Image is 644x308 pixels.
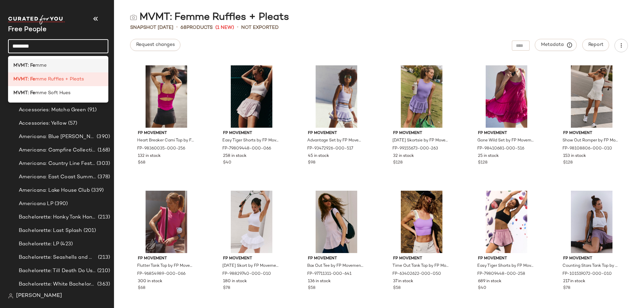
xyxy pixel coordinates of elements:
span: $40 [223,160,231,166]
span: Snapshot [DATE] [130,24,173,31]
span: $68 [138,285,145,291]
span: Flutter Tank Top by FP Movement at Free People in Pink, Size: XL [137,263,194,269]
span: (1 New) [215,24,234,31]
span: FP-98108806-000-010 [562,146,612,152]
img: 99155673_263_a [388,65,455,128]
span: 32 in stock [393,153,414,159]
span: Not Exported [241,24,279,31]
span: Americana: Campfire Collective [19,146,96,154]
span: Bachelorette: Honky Tonk Honey [19,213,97,221]
span: Bachelorette: Last Splash [19,227,82,235]
span: Bachelorette: Seashells and Wedding Bells [19,254,97,261]
span: FP-93472926-000-517 [307,146,353,152]
span: • [237,23,238,32]
span: FP Movement [563,130,620,136]
span: 45 in stock [308,153,329,159]
span: Show Out Romper by FP Movement at Free People in White, Size: XL [562,138,620,144]
span: • [176,23,178,32]
span: (378) [96,173,110,181]
img: svg%3e [130,14,137,21]
span: Request changes [136,42,175,48]
img: 63402622_050_a [388,191,455,253]
span: 217 in stock [563,279,585,285]
span: Americana: Lake House Club [19,187,90,194]
span: Current Company Name [8,26,47,33]
span: FP Movement [308,256,365,262]
button: Report [582,39,609,51]
img: 98108806_010_d [558,65,626,128]
span: 258 in stock [223,153,247,159]
span: 300 in stock [138,279,162,285]
div: Products [180,24,213,31]
span: Heart Breaker Cami Top by FP Movement at Free People, Size: XS [137,138,194,144]
span: $128 [393,160,402,166]
img: 101519072_010_a [558,191,626,253]
span: mme [35,62,47,69]
span: $78 [223,285,230,291]
img: 97711311_641_a [303,191,370,253]
span: mme Soft Hues [35,89,70,97]
span: Americana: Country Line Festival [19,160,95,168]
span: $40 [478,285,486,291]
span: FP Movement [393,130,450,136]
span: Accessories: Matcha Green [19,106,86,114]
span: Easy Tiger Shorts by FP Movement at Free People in Pink, Size: XL [477,263,534,269]
span: FP-98410681-000-516 [477,146,524,152]
span: FP-99155673-000-263 [392,146,438,152]
span: Bachelorette: White Bachelorette Outfits [19,281,96,288]
span: (339) [90,187,104,194]
span: FP-96854989-000-066 [137,271,185,277]
span: Advantage Set by FP Movement at Free People, Size: M/L [307,138,364,144]
span: mme Ruffles + Pleats [35,76,84,83]
span: FP-63402622-000-050 [392,271,441,277]
span: FP Movement [223,130,280,136]
span: $98 [308,160,315,166]
span: Americana LP [19,200,53,208]
span: (168) [96,146,110,154]
span: Metadata [541,42,571,48]
span: Report [588,42,603,48]
span: $58 [393,285,400,291]
span: (57) [67,120,77,127]
span: $58 [308,285,315,291]
span: 25 in stock [478,153,499,159]
span: (390) [53,200,68,208]
span: (210) [96,267,110,275]
span: Bachelorette: Till Death Do Us Party [19,267,96,275]
span: Counting Stars Tank Top by FP Movement at Free People in White, Size: M [562,263,620,269]
span: $128 [563,160,573,166]
span: Americana: Blue [PERSON_NAME] Baby [19,133,95,141]
span: FP-98360035-000-256 [137,146,185,152]
img: 98410681_516_c [473,65,540,128]
span: FP-79809448-000-066 [222,146,271,152]
span: 68 [180,25,186,30]
img: svg%3e [8,293,13,299]
span: [DATE] Skortsie by FP Movement at Free People in Purple, Size: M [392,138,449,144]
span: Americana: East Coast Summer [19,173,96,181]
span: FP Movement [393,256,450,262]
span: (213) [97,213,110,221]
span: Gone Wild Set by FP Movement at Free People in Purple, Size: S [477,138,534,144]
span: FP Movement [563,256,620,262]
img: cfy_white_logo.C9jOOHJF.svg [8,15,65,24]
span: FP Movement [478,256,535,262]
span: FP-79809448-000-258 [477,271,525,277]
img: 93472926_517_c [303,65,370,128]
span: 37 in stock [393,279,413,285]
button: Metadata [535,39,577,51]
img: 79809448_066_a [218,65,285,128]
span: FP-98829740-000-010 [222,271,271,277]
img: 98360035_256_b [132,65,200,128]
span: (363) [96,281,110,288]
span: 136 in stock [308,279,331,285]
img: 98829740_010_a [218,191,285,253]
span: [PERSON_NAME] [16,292,62,300]
span: 689 in stock [478,279,501,285]
span: FP Movement [223,256,280,262]
span: Box Out Tee by FP Movement at Free People in Pink, Size: XS [307,263,364,269]
span: (423) [59,240,73,248]
span: FP Movement [138,256,195,262]
img: 79809448_258_a [473,191,540,253]
span: $78 [563,285,570,291]
span: FP Movement [138,130,195,136]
